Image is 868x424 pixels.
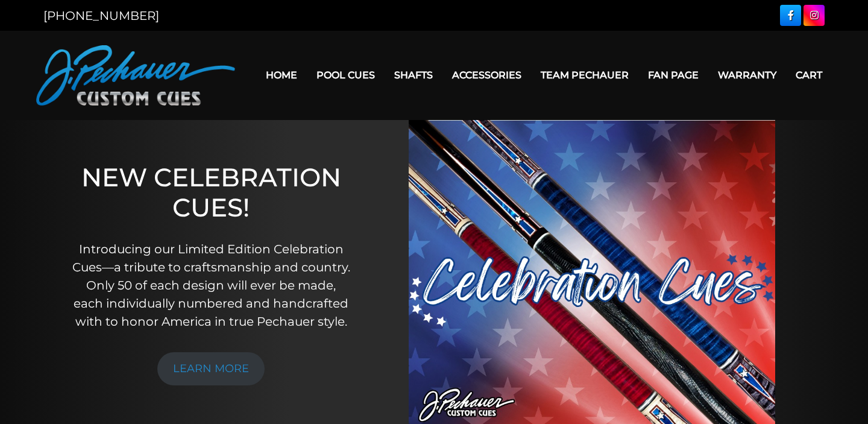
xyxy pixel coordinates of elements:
[531,60,638,90] a: Team Pechauer
[43,8,159,23] a: [PHONE_NUMBER]
[157,352,265,385] a: LEARN MORE
[256,60,307,90] a: Home
[708,60,786,90] a: Warranty
[307,60,385,90] a: Pool Cues
[71,240,351,331] p: Introducing our Limited Edition Celebration Cues—a tribute to craftsmanship and country. Only 50 ...
[71,162,351,223] h1: NEW CELEBRATION CUES!
[442,60,531,90] a: Accessories
[36,45,235,106] img: Pechauer Custom Cues
[385,60,442,90] a: Shafts
[638,60,708,90] a: Fan Page
[786,60,832,90] a: Cart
